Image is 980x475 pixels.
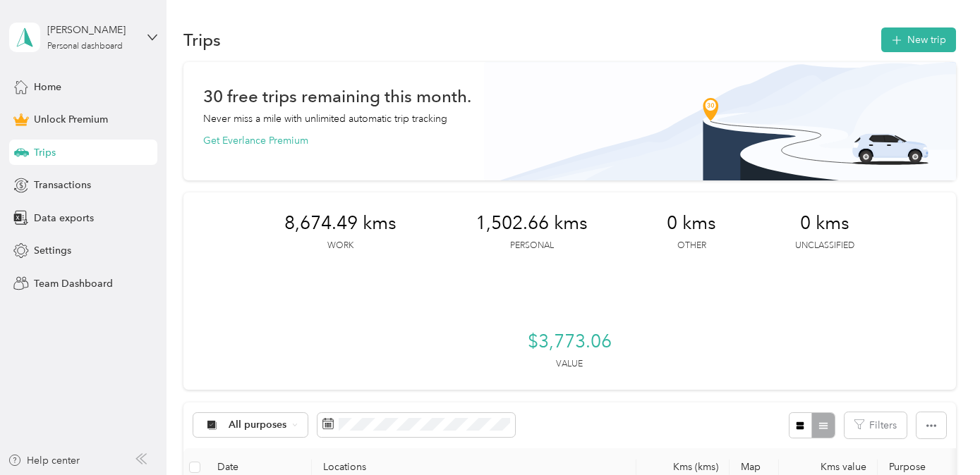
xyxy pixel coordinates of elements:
button: Get Everlance Premium [203,133,308,148]
button: New trip [881,27,956,52]
iframe: Everlance-gr Chat Button Frame [901,396,980,475]
div: [PERSON_NAME] [47,23,135,37]
img: Banner [484,62,956,180]
span: Trips [34,145,56,160]
p: Unclassified [795,240,854,252]
p: Other [677,240,706,252]
div: Personal dashboard [47,42,123,51]
button: Help center [8,453,80,468]
span: 8,674.49 kms [284,212,397,235]
span: Team Dashboard [34,276,113,291]
span: Data exports [34,211,94,226]
h1: 30 free trips remaining this month. [203,89,471,104]
span: 0 kms [667,212,716,235]
span: Home [34,80,61,94]
span: Transactions [34,178,91,192]
span: 0 kms [800,212,849,235]
p: Never miss a mile with unlimited automatic trip tracking [203,111,447,126]
span: All purposes [229,420,287,430]
p: Work [327,240,353,252]
span: $3,773.06 [528,331,612,353]
p: Value [556,358,583,371]
button: Filters [845,412,907,438]
p: Personal [510,240,554,252]
span: Settings [34,243,71,258]
h1: Trips [183,32,221,47]
span: 1,502.66 kms [476,212,588,235]
span: Unlock Premium [34,112,108,127]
